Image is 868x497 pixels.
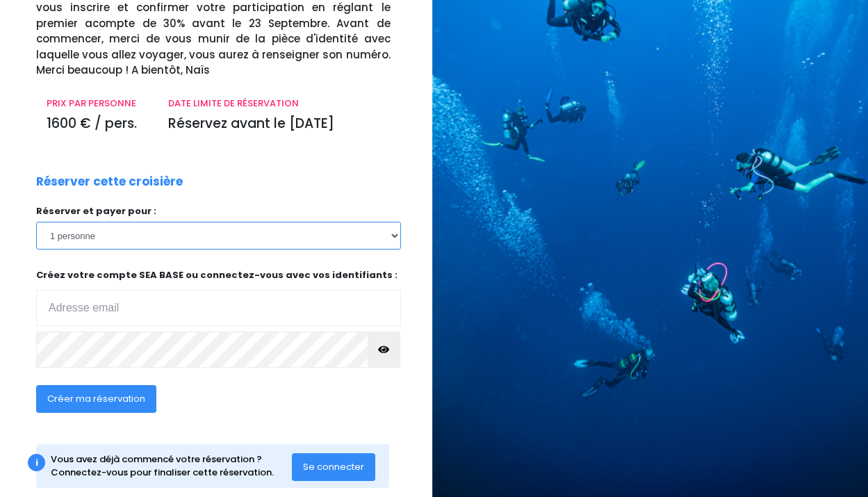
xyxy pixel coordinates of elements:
[47,114,147,134] p: 1600 € / pers.
[36,268,401,326] p: Créez votre compte SEA BASE ou connectez-vous avec vos identifiants :
[47,97,147,111] p: PRIX PAR PERSONNE
[36,290,401,326] input: Adresse email
[47,392,145,405] span: Créer ma réservation
[292,453,375,481] button: Se connecter
[292,460,375,472] a: Se connecter
[51,453,292,480] div: Vous avez déjà commencé votre réservation ? Connectez-vous pour finaliser cette réservation.
[36,173,183,191] p: Réserver cette croisière
[168,114,391,134] p: Réservez avant le [DATE]
[36,204,401,218] p: Réserver et payer pour :
[36,385,156,413] button: Créer ma réservation
[28,454,45,471] div: i
[303,460,364,473] span: Se connecter
[168,97,391,111] p: DATE LIMITE DE RÉSERVATION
